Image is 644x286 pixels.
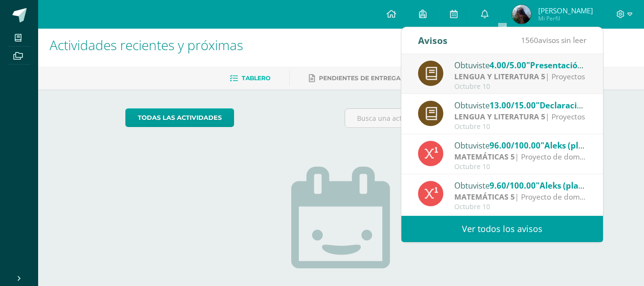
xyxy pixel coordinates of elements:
[309,71,400,86] a: Pendientes de entrega
[454,191,515,202] strong: MATEMÁTICAS 5
[512,5,531,24] img: f96678871c436bb703a1a9184eb5d219.png
[454,111,545,122] strong: LENGUA Y LITERATURA 5
[490,100,536,111] span: 13.00/15.00
[454,151,587,162] div: | Proyecto de dominio
[521,35,538,45] span: 1560
[242,74,270,82] span: Tablero
[454,83,587,91] div: Octubre 10
[536,180,621,191] span: "Aleks (plataformas)"
[454,99,587,111] div: Obtuviste en
[541,140,626,151] span: "Aleks (plataformas)"
[50,36,243,54] span: Actividades recientes y próximas
[454,59,587,71] div: Obtuviste en
[418,27,448,53] div: Avisos
[490,60,526,71] span: 4.00/5.00
[490,140,541,151] span: 96.00/100.00
[454,191,587,202] div: | Proyecto de dominio
[401,216,603,242] a: Ver todos los avisos
[521,35,586,45] span: avisos sin leer
[536,100,627,111] span: "Declaración personal"
[454,71,545,82] strong: LENGUA Y LITERATURA 5
[345,109,556,127] input: Busca una actividad próxima aquí...
[454,151,515,162] strong: MATEMÁTICAS 5
[538,14,593,22] span: Mi Perfil
[454,163,587,171] div: Octubre 10
[490,180,536,191] span: 9.60/100.00
[454,111,587,122] div: | Proyectos
[454,203,587,211] div: Octubre 10
[538,6,593,15] span: [PERSON_NAME]
[454,71,587,82] div: | Proyectos
[526,60,586,71] span: "Presentación"
[319,74,400,82] span: Pendientes de entrega
[454,179,587,191] div: Obtuviste en
[125,108,234,127] a: todas las Actividades
[454,123,587,131] div: Octubre 10
[454,139,587,151] div: Obtuviste en
[230,71,270,86] a: Tablero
